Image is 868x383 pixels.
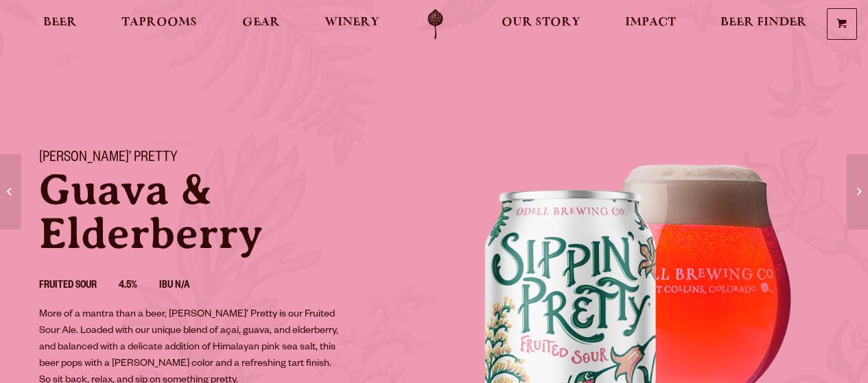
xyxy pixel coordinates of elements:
[39,277,119,295] li: Fruited Sour
[325,17,379,28] span: Winery
[39,150,418,168] h1: [PERSON_NAME]’ Pretty
[121,17,197,28] span: Taprooms
[159,277,211,295] li: IBU N/A
[720,17,807,28] span: Beer Finder
[34,9,86,40] a: Beer
[625,17,676,28] span: Impact
[616,9,685,40] a: Impact
[39,168,418,256] p: Guava & Elderberry
[113,9,206,40] a: Taprooms
[233,9,289,40] a: Gear
[43,17,77,28] span: Beer
[242,17,280,28] span: Gear
[493,9,589,40] a: Our Story
[119,277,159,295] li: 4.5%
[502,17,580,28] span: Our Story
[410,9,461,40] a: Odell Home
[316,9,388,40] a: Winery
[712,9,816,40] a: Beer Finder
